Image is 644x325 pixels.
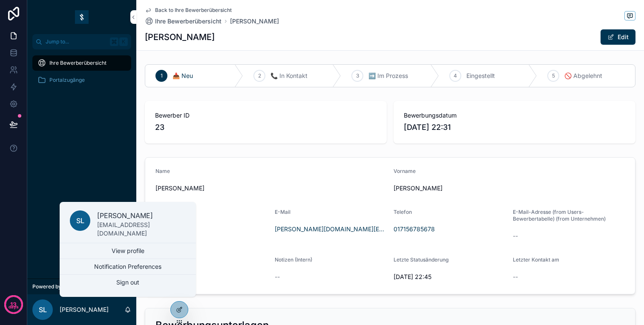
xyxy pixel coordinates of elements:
[394,273,506,281] span: [DATE] 22:45
[49,77,85,83] span: Portalzugänge
[513,256,559,263] span: Letzter Kontakt am
[27,49,136,99] div: scrollable content
[32,283,61,290] span: Powered by
[60,243,196,259] a: View profile
[230,17,279,26] a: [PERSON_NAME]
[394,168,416,174] span: Vorname
[27,279,136,294] a: Powered by
[275,273,280,281] span: --
[454,72,457,79] span: 4
[356,72,359,79] span: 3
[155,168,170,174] span: Name
[513,209,606,222] span: E-Mail-Adresse (from Users-Bewerbertabelle) (from Unternehmen)
[275,225,387,233] a: [PERSON_NAME][DOMAIN_NAME][EMAIL_ADDRESS][PERSON_NAME][DOMAIN_NAME]
[60,275,196,290] button: Sign out
[32,34,131,49] button: Jump to...K
[564,72,602,80] span: 🚫 Abgelehnt
[32,72,131,88] a: Portalzugänge
[9,304,19,311] p: days
[394,184,625,193] span: [PERSON_NAME]
[155,121,377,133] span: 23
[97,221,186,238] p: [EMAIL_ADDRESS][DOMAIN_NAME]
[404,121,625,133] span: [DATE] 22:31
[49,60,106,66] span: Ihre Bewerberübersicht
[601,29,635,45] button: Edit
[275,256,312,263] span: Notizen (Intern)
[120,38,127,45] span: K
[258,72,261,79] span: 2
[39,305,47,315] span: SL
[513,232,518,240] span: --
[394,225,435,233] a: 017156785678
[76,216,84,226] span: SL
[394,256,448,263] span: Letzte Statusänderung
[155,111,377,120] span: Bewerber ID
[145,7,232,14] a: Back to Ihre Bewerberübersicht
[60,259,196,274] button: Notification Preferences
[513,273,518,281] span: --
[145,17,221,26] a: Ihre Bewerberübersicht
[60,305,109,314] p: [PERSON_NAME]
[155,225,268,233] span: Schwarz
[46,38,106,45] span: Jump to...
[466,72,495,80] span: Eingestellt
[97,210,186,221] p: [PERSON_NAME]
[394,209,412,215] span: Telefon
[270,72,308,80] span: 📞 In Kontakt
[155,17,221,26] span: Ihre Bewerberübersicht
[404,111,625,120] span: Bewerbungsdatum
[155,184,387,193] span: [PERSON_NAME]
[145,31,215,43] h1: [PERSON_NAME]
[172,72,193,80] span: 📥 Neu
[32,55,131,71] a: Ihre Bewerberübersicht
[10,300,17,309] p: 13
[75,10,89,24] img: App logo
[552,72,555,79] span: 5
[368,72,408,80] span: ➡️ Im Prozess
[161,72,163,79] span: 1
[155,7,232,14] span: Back to Ihre Bewerberübersicht
[275,209,290,215] span: E-Mail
